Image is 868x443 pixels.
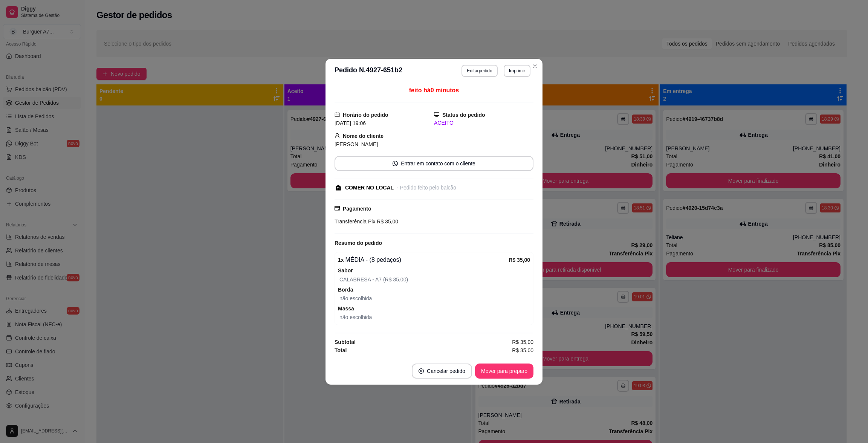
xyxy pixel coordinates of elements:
[339,314,372,320] span: não escolhida
[529,60,541,72] button: Close
[345,184,394,192] div: COMER NO LOCAL
[504,65,530,77] button: Imprimir
[475,364,533,379] button: Mover para preparo
[335,240,382,246] strong: Resumo do pedido
[339,295,372,301] span: não escolhida
[375,218,398,225] span: R$ 35,00
[419,368,424,374] span: close-circle
[442,112,485,118] strong: Status do pedido
[335,112,340,117] span: calendar
[335,120,366,126] span: [DATE] 19:06
[335,65,402,77] h3: Pedido N. 4927-651b2
[343,206,371,212] strong: Pagamento
[335,156,533,171] button: whats-appEntrar em contato com o cliente
[343,112,388,118] strong: Horário do pedido
[343,133,384,139] strong: Nome do cliente
[338,306,354,312] strong: Massa
[335,141,378,147] span: [PERSON_NAME]
[335,133,340,138] span: user
[338,257,344,263] strong: 1 x
[462,65,497,77] button: Editarpedido
[338,255,509,264] div: MÉDIA - (8 pedaços)
[335,218,375,225] span: Transferência Pix
[512,338,533,346] span: R$ 35,00
[512,346,533,354] span: R$ 35,00
[434,119,533,127] div: ACEITO
[335,347,347,353] strong: Total
[409,87,459,93] span: feito há 0 minutos
[397,184,456,192] div: - Pedido feito pelo balcão
[382,276,408,283] span: (R$ 35,00)
[509,257,530,263] strong: R$ 35,00
[434,112,439,117] span: desktop
[335,206,340,211] span: credit-card
[335,339,356,345] strong: Subtotal
[412,364,472,379] button: close-circleCancelar pedido
[338,287,353,293] strong: Borda
[338,267,353,273] strong: Sabor
[393,161,398,166] span: whats-app
[339,276,382,283] span: CALABRESA - A7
